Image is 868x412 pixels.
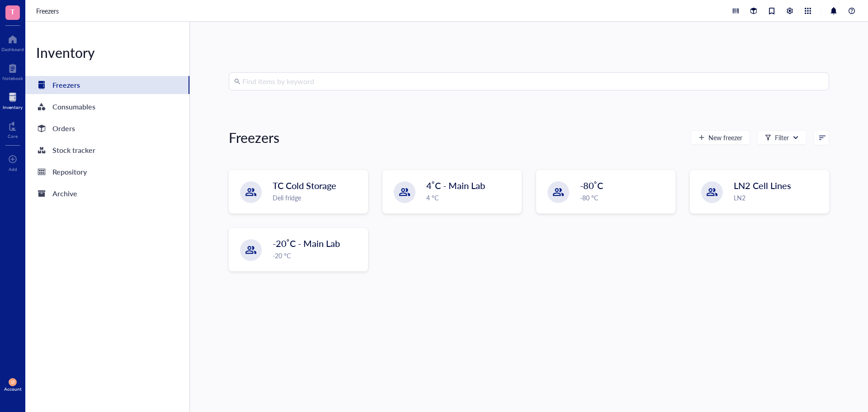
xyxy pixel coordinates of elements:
[52,100,95,113] div: Consumables
[25,43,189,62] div: Inventory
[52,166,87,178] div: Repository
[25,98,189,116] a: Consumables
[708,134,742,141] span: New freezer
[9,166,17,172] div: Add
[3,90,23,110] a: Inventory
[10,6,15,17] span: T
[273,179,336,192] span: TC Cold Storage
[25,76,189,94] a: Freezers
[691,130,750,145] button: New freezer
[3,104,23,110] div: Inventory
[25,119,189,137] a: Orders
[426,179,485,192] span: 4˚C - Main Lab
[36,6,61,16] a: Freezers
[426,193,516,203] div: 4 °C
[10,380,15,385] span: ST
[734,193,823,203] div: LN2
[52,122,75,135] div: Orders
[1,47,24,52] div: Dashboard
[8,133,18,139] div: Core
[52,144,95,156] div: Stock tracker
[273,251,362,260] div: -20 °C
[25,141,189,159] a: Stock tracker
[580,193,670,203] div: -80 °C
[273,193,362,203] div: Deli fridge
[2,61,23,81] a: Notebook
[25,185,189,203] a: Archive
[580,179,603,192] span: -80˚C
[52,79,80,91] div: Freezers
[8,119,18,139] a: Core
[229,128,279,147] div: Freezers
[734,179,791,192] span: LN2 Cell Lines
[4,386,22,392] div: Account
[52,187,77,200] div: Archive
[25,163,189,181] a: Repository
[1,32,24,52] a: Dashboard
[775,133,789,142] div: Filter
[273,237,340,250] span: -20˚C - Main Lab
[2,76,23,81] div: Notebook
